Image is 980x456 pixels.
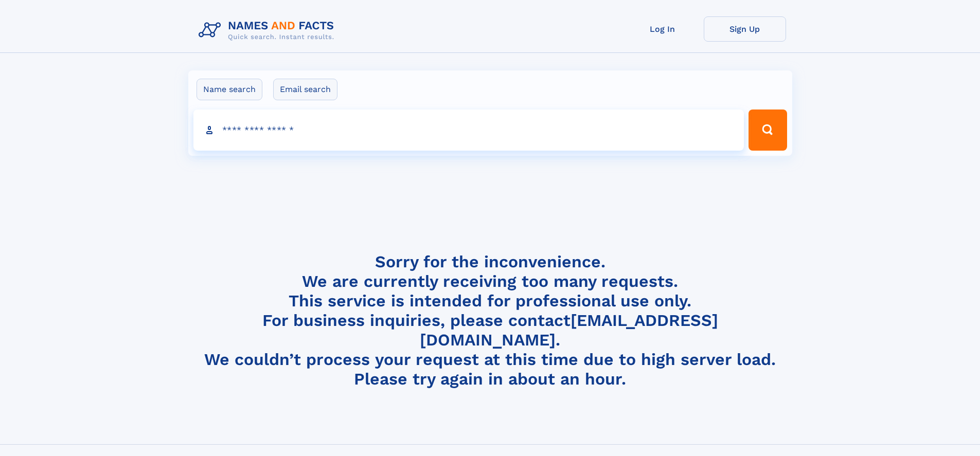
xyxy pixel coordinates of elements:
[704,16,786,42] a: Sign Up
[197,79,262,100] label: Name search
[621,16,704,42] a: Log In
[194,252,786,389] h4: Sorry for the inconvenience. We are currently receiving too many requests. This service is intend...
[273,79,337,100] label: Email search
[420,311,718,350] a: [EMAIL_ADDRESS][DOMAIN_NAME]
[193,110,744,151] input: search input
[194,16,343,44] img: Logo Names and Facts
[749,110,787,151] button: Search Button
